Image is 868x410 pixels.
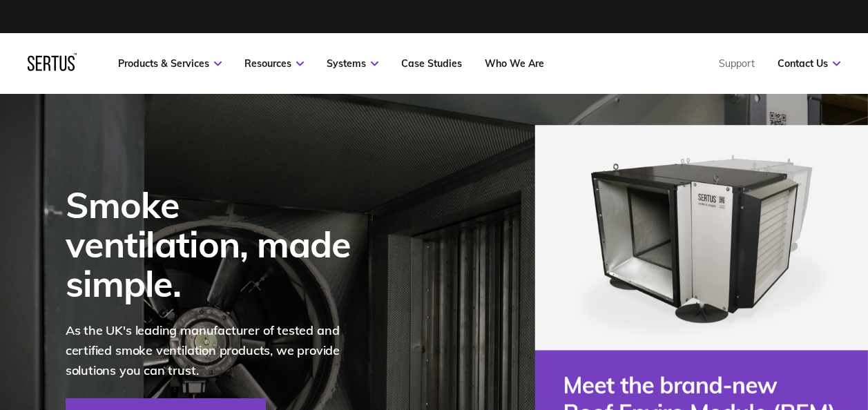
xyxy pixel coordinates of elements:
a: Who We Are [485,57,544,70]
a: Products & Services [118,57,222,70]
div: Smoke ventilation, made simple. [66,185,369,304]
a: Contact Us [778,57,840,70]
a: Resources [244,57,304,70]
a: Support [719,57,755,70]
p: As the UK's leading manufacturer of tested and certified smoke ventilation products, we provide s... [66,321,369,380]
a: Case Studies [401,57,462,70]
a: Systems [327,57,378,70]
